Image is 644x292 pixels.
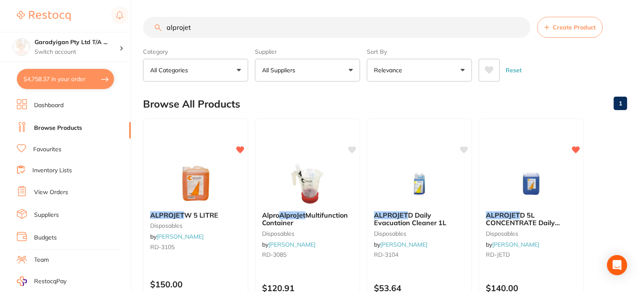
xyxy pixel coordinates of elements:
span: Alpro [262,211,279,219]
a: Budgets [34,234,57,242]
span: by [486,241,539,248]
b: ALPROJET D 5L CONCENTRATE Daily Evacuator Cleaner Bottle [486,211,577,227]
p: All Categories [150,66,191,74]
div: Open Intercom Messenger [607,255,627,275]
input: Search Products [143,17,530,38]
label: Sort By [367,48,472,55]
small: disposables [262,230,353,237]
label: Category [143,48,248,55]
p: Relevance [374,66,405,74]
em: ALPROJET [486,211,520,219]
img: Alpro AlproJet Multifunction Container [280,163,335,205]
span: by [150,233,204,240]
button: $4,758.37 in your order [17,69,114,89]
button: Relevance [367,59,472,82]
a: RestocqPay [17,276,66,286]
p: All Suppliers [262,66,299,74]
em: AlproJet [279,211,305,219]
a: Suppliers [34,211,59,219]
label: Supplier [255,48,360,55]
span: W 5 LITRE [184,211,218,219]
a: [PERSON_NAME] [492,241,539,248]
span: RD-3105 [150,243,175,251]
span: RD-3085 [262,251,286,258]
h4: Garadyigan Pty Ltd T/A Annandale Dental [34,38,119,47]
span: by [374,241,427,248]
span: D 5L CONCENTRATE Daily Evacuator Cleaner Bottle [486,211,566,235]
button: All Suppliers [255,59,360,82]
a: Dashboard [34,101,64,110]
a: 1 [614,95,627,112]
b: ALPROJET W 5 LITRE [150,211,241,219]
b: Alpro AlproJet Multifunction Container [262,211,353,227]
img: Garadyigan Pty Ltd T/A Annandale Dental [13,39,30,55]
a: Restocq Logo [17,6,71,26]
small: disposables [150,222,241,229]
em: ALPROJET [150,211,184,219]
small: disposables [374,230,465,237]
button: All Categories [143,59,248,82]
a: View Orders [34,188,68,197]
span: RestocqPay [34,277,66,286]
span: Create Product [553,24,596,31]
span: RD-3104 [374,251,398,258]
h2: Browse All Products [143,98,240,110]
span: Multifunction Container [262,211,348,227]
a: [PERSON_NAME] [268,241,315,248]
img: Restocq Logo [17,11,71,21]
span: RD-JETD [486,251,510,258]
a: Browse Products [34,124,82,132]
a: [PERSON_NAME] [156,233,204,240]
img: ALPROJET D 5L CONCENTRATE Daily Evacuator Cleaner Bottle [504,163,559,205]
p: $150.00 [150,279,241,289]
button: Create Product [537,17,603,38]
em: ALPROJET [374,211,408,219]
img: RestocqPay [17,276,27,286]
span: by [262,241,315,248]
small: disposables [486,230,577,237]
b: ALPROJET D Daily Evacuation Cleaner 1L [374,211,465,227]
img: ALPROJET W 5 LITRE [168,163,223,205]
span: D Daily Evacuation Cleaner 1L [374,211,446,227]
a: [PERSON_NAME] [380,241,427,248]
button: Reset [503,59,524,82]
p: Switch account [34,48,119,56]
a: Favourites [33,145,61,154]
img: ALPROJET D Daily Evacuation Cleaner 1L [392,163,447,205]
a: Team [34,256,49,264]
a: Inventory Lists [32,166,72,175]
